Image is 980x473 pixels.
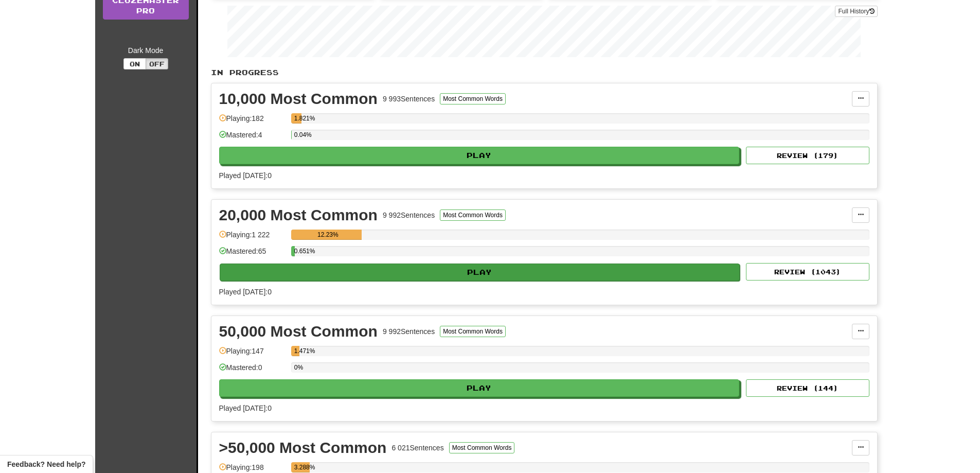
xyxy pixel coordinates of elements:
span: Played [DATE]: 0 [219,288,272,296]
div: Mastered: 4 [219,130,286,147]
div: Mastered: 65 [219,246,286,263]
div: 9 992 Sentences [383,210,435,220]
button: Review (179) [746,147,869,164]
div: 20,000 Most Common [219,207,378,223]
button: Most Common Words [440,93,506,104]
button: Review (1043) [746,263,869,281]
span: Played [DATE]: 0 [219,404,272,412]
button: Most Common Words [440,326,506,337]
div: 10,000 Most Common [219,91,378,107]
div: 50,000 Most Common [219,324,378,339]
div: Mastered: 0 [219,362,286,379]
button: Play [219,147,740,164]
div: 1.821% [294,113,301,124]
div: 12.23% [294,230,362,240]
span: Open feedback widget [7,459,85,469]
div: 6 021 Sentences [391,443,443,453]
button: Play [219,379,740,397]
div: >50,000 Most Common [219,440,387,456]
div: Playing: 182 [219,113,286,130]
p: In Progress [211,67,878,78]
div: Playing: 1 222 [219,230,286,247]
button: Most Common Words [440,209,506,221]
span: Played [DATE]: 0 [219,171,272,180]
div: Playing: 147 [219,346,286,363]
button: Review (144) [746,379,869,397]
button: Full History [835,6,877,17]
button: Most Common Words [449,442,515,453]
button: Play [220,264,740,281]
div: 1.471% [294,346,299,356]
div: 9 992 Sentences [383,326,435,337]
button: Off [146,58,168,69]
div: 3.288% [294,462,310,472]
button: On [123,58,146,69]
div: 9 993 Sentences [383,94,435,104]
div: Dark Mode [103,45,189,56]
